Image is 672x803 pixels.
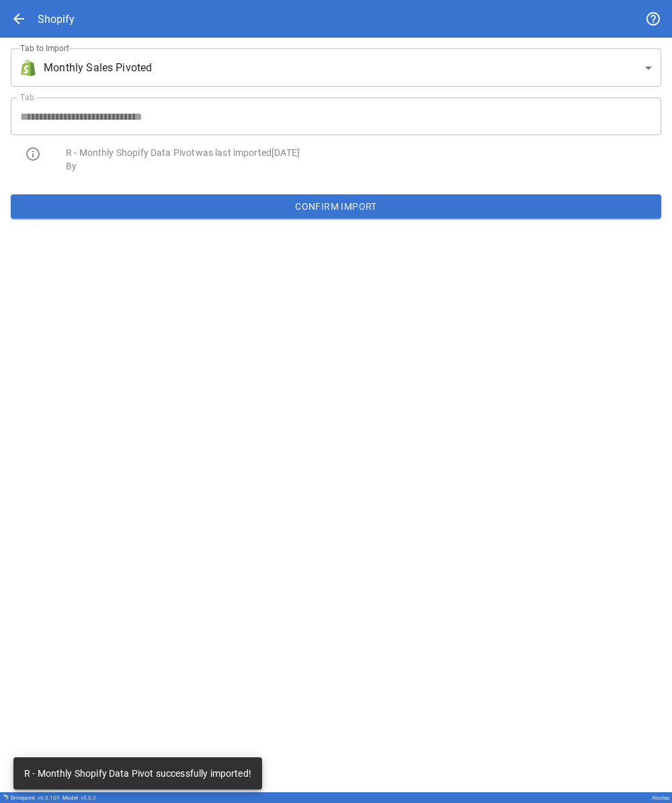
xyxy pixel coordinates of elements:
[20,42,69,54] label: Tab to Import
[38,795,60,801] span: v 6.0.109
[66,146,661,159] p: R - Monthly Shopify Data Pivot was last imported [DATE]
[652,795,669,801] div: Atorias
[20,91,34,103] label: Tab
[62,795,96,801] div: Model
[81,795,96,801] span: v 5.0.2
[11,194,661,219] button: Confirm Import
[20,60,36,76] img: brand icon not found
[38,13,75,26] div: Shopify
[24,761,251,786] div: R - Monthly Shopify Data Pivot successfully imported!
[44,60,152,76] span: Monthly Sales Pivoted
[11,11,27,27] span: arrow_back
[11,795,60,801] div: Drivepoint
[25,146,41,162] span: info_outline
[3,794,8,800] img: Drivepoint
[66,159,661,173] p: By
